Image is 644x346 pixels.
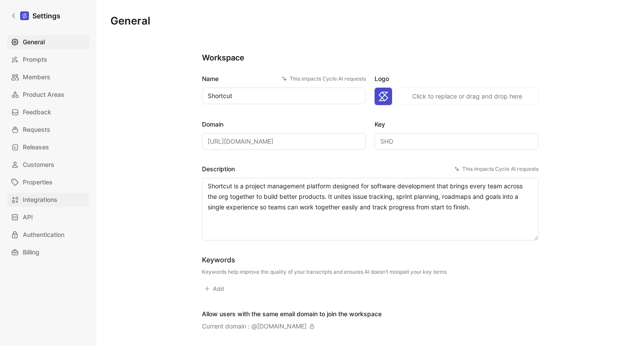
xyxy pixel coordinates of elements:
[23,54,47,65] span: Prompts
[7,158,89,172] a: Customers
[454,165,538,173] div: This impacts Cycle AI requests
[23,142,49,152] span: Releases
[257,321,307,332] div: [DOMAIN_NAME]
[23,124,50,135] span: Requests
[375,74,538,84] label: Logo
[202,74,366,84] label: Name
[202,133,366,150] input: Some placeholder
[23,247,39,258] span: Billing
[7,210,89,224] a: API
[7,7,64,25] a: Settings
[282,74,366,83] div: This impacts Cycle AI requests
[202,254,447,265] div: Keywords
[202,321,315,332] div: Current domain : @
[202,164,538,174] label: Description
[32,11,60,21] h1: Settings
[23,229,64,240] span: Authentication
[23,72,50,82] span: Members
[7,193,89,207] a: Integrations
[202,309,382,319] div: Allow users with the same email domain to join the workspace
[7,123,89,137] a: Requests
[7,53,89,67] a: Prompts
[202,119,366,130] label: Domain
[7,105,89,119] a: Feedback
[23,37,45,47] span: General
[23,194,57,205] span: Integrations
[375,88,392,105] img: logo
[375,119,538,130] label: Key
[202,282,228,295] button: Add
[7,88,89,102] a: Product Areas
[23,107,51,117] span: Feedback
[202,178,538,240] textarea: Shortcut is a project management platform designed for software development that brings every tea...
[23,177,53,187] span: Properties
[202,53,538,63] h2: Workspace
[23,212,33,222] span: API
[23,159,54,170] span: Customers
[202,268,447,275] div: Keywords help improve the quality of your transcripts and ensures AI doesn’t misspell your key terms
[396,88,538,105] button: Click to replace or drag and drop here
[7,70,89,84] a: Members
[23,89,64,100] span: Product Areas
[7,175,89,189] a: Properties
[7,245,89,259] a: Billing
[7,140,89,154] a: Releases
[110,14,150,28] h1: General
[7,35,89,49] a: General
[7,228,89,242] a: Authentication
